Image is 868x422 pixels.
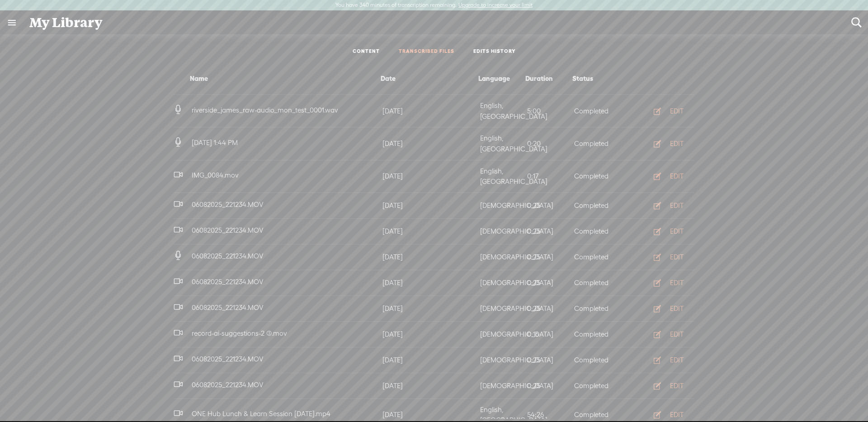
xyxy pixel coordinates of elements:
span: 06082025_221234.MOV [190,381,265,389]
a: CONTENT [353,48,380,56]
div: 0:25 [525,355,572,366]
div: 0:25 [525,252,572,263]
div: My Library [23,11,845,34]
div: EDIT [670,381,684,390]
span: 06082025_221234.MOV [190,304,265,311]
div: [DEMOGRAPHIC_DATA] [478,303,525,314]
button: EDIT [641,104,691,118]
div: [DATE] [381,226,478,237]
div: [DEMOGRAPHIC_DATA] [478,226,525,237]
div: 0:16 [525,329,572,340]
div: [DATE] [381,171,478,182]
button: EDIT [641,224,691,239]
div: 0:25 [525,380,572,391]
button: EDIT [641,301,691,316]
div: Completed [572,277,619,288]
div: [DATE] [381,380,478,391]
div: Name [174,73,379,84]
div: English, [GEOGRAPHIC_DATA] [478,166,525,187]
div: Completed [572,226,619,237]
span: 06082025_221234.MOV [190,355,265,363]
div: [DEMOGRAPHIC_DATA] [478,329,525,340]
div: EDIT [670,356,684,365]
span: [DATE] 1:44 PM [190,139,240,146]
button: EDIT [641,250,691,264]
div: Completed [572,355,619,366]
div: EDIT [670,410,684,419]
div: Completed [572,329,619,340]
div: Completed [572,138,619,149]
div: [DATE] [381,138,478,149]
div: [DEMOGRAPHIC_DATA] [478,252,525,263]
a: EDITS HISTORY [473,48,516,56]
button: EDIT [641,136,691,151]
div: EDIT [670,107,684,116]
div: English, [GEOGRAPHIC_DATA] [478,133,525,154]
div: Duration [524,73,571,84]
div: English, [GEOGRAPHIC_DATA] [478,100,525,122]
div: Status [571,73,618,84]
div: Completed [572,380,619,391]
span: IMG_0084.mov [190,171,241,179]
div: Date [379,73,476,84]
div: Completed [572,106,619,117]
button: EDIT [641,408,691,422]
div: EDIT [670,330,684,339]
div: 0:25 [525,303,572,314]
button: EDIT [641,353,691,367]
div: EDIT [670,278,684,287]
div: [DEMOGRAPHIC_DATA] [478,277,525,288]
div: [DATE] [381,303,478,314]
div: EDIT [670,227,684,236]
div: Completed [572,200,619,211]
div: [DATE] [381,200,478,211]
div: 0:17 [525,171,572,182]
div: Completed [572,252,619,263]
div: 0:25 [525,277,572,288]
label: Upgrade to increase your limit [458,2,533,9]
span: 06082025_221234.MOV [190,201,265,208]
div: 5:00 [525,106,572,117]
div: [DATE] [381,106,478,117]
button: EDIT [641,169,691,183]
a: TRANSCRIBED FILES [399,48,454,56]
div: Completed [572,171,619,182]
div: [DEMOGRAPHIC_DATA] [478,200,525,211]
div: [DEMOGRAPHIC_DATA] [478,355,525,366]
div: EDIT [670,139,684,148]
div: 0:25 [525,226,572,237]
div: Language [476,73,524,84]
div: [DATE] [381,355,478,366]
div: [DATE] [381,409,478,420]
div: [DATE] [381,329,478,340]
div: [DEMOGRAPHIC_DATA] [478,380,525,391]
button: EDIT [641,276,691,290]
button: EDIT [641,379,691,393]
span: ONE Hub Lunch & Learn Session [DATE].mp4 [190,410,332,417]
button: EDIT [641,327,691,342]
span: 06082025_221234.MOV [190,278,265,286]
label: You have 340 minutes of transcription remaining. [335,2,457,9]
div: EDIT [670,201,684,210]
span: riverside_james_raw-audio_mon_test_0001.wav [190,106,340,114]
span: record-ai-suggestions-2 (3).mov [190,329,289,337]
div: Completed [572,409,619,420]
div: EDIT [670,253,684,262]
div: 54:26 [525,409,572,420]
div: 0:20 [525,138,572,149]
button: EDIT [641,198,691,213]
div: [DATE] [381,277,478,288]
div: EDIT [670,172,684,181]
div: Completed [572,303,619,314]
div: EDIT [670,304,684,313]
span: 06082025_221234.MOV [190,226,265,234]
div: 0:25 [525,200,572,211]
div: [DATE] [381,252,478,263]
span: 06082025_221234.MOV [190,252,265,260]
